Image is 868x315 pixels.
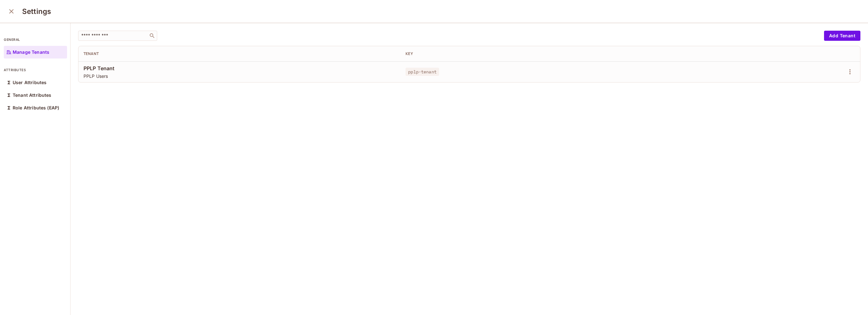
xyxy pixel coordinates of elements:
button: Add Tenant [824,31,860,41]
p: Manage Tenants [13,50,49,55]
p: Role Attributes (EAP) [13,105,59,110]
p: general [4,37,67,42]
p: Tenant Attributes [13,93,52,98]
span: PPLP Tenant [84,65,395,72]
p: attributes [4,67,67,72]
span: PPLP Users [84,73,395,79]
p: User Attributes [13,80,46,85]
div: Tenant [84,51,395,56]
h3: Settings [22,7,51,16]
div: Key [406,51,717,56]
span: pplp-tenant [406,68,439,76]
button: close [5,5,18,18]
